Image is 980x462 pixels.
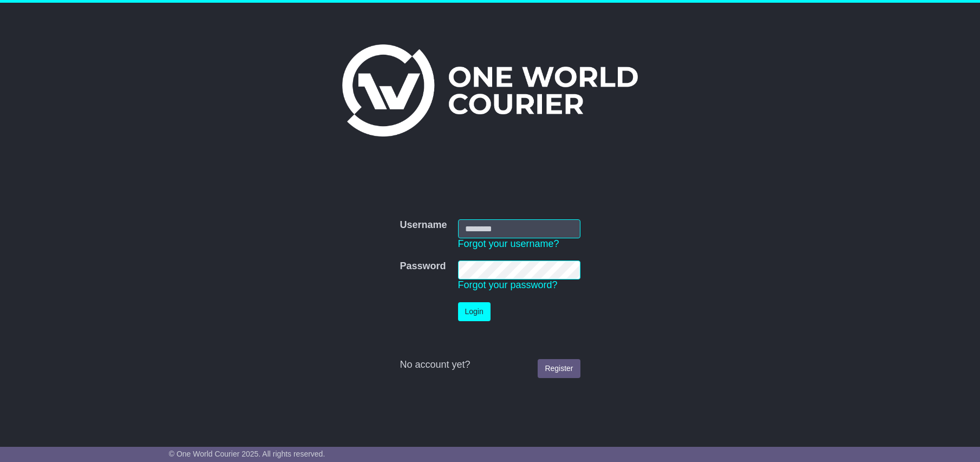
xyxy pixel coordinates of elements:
img: One World [342,44,638,136]
label: Username [400,219,447,231]
a: Forgot your username? [458,238,559,249]
a: Forgot your password? [458,279,558,290]
a: Register [538,359,580,378]
div: No account yet? [400,359,580,371]
button: Login [458,302,491,321]
label: Password [400,261,446,272]
span: © One World Courier 2025. All rights reserved. [169,450,325,458]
